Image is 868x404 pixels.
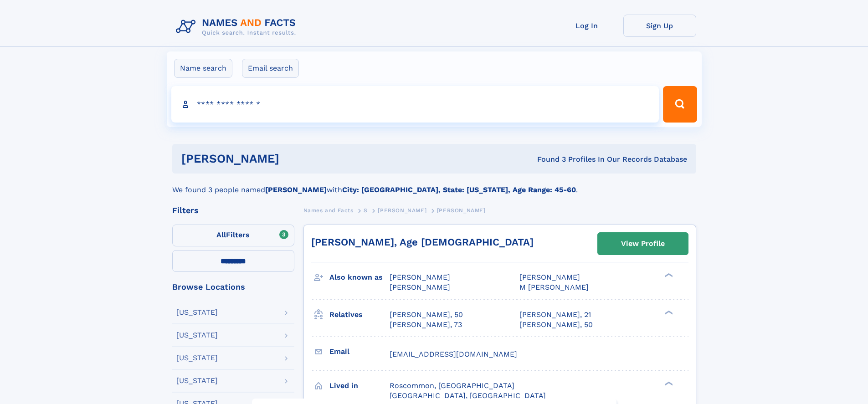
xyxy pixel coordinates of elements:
[378,207,426,214] span: [PERSON_NAME]
[663,272,673,278] div: ❯
[390,273,450,281] span: [PERSON_NAME]
[265,185,327,194] b: [PERSON_NAME]
[519,320,593,330] a: [PERSON_NAME], 50
[176,377,218,384] div: [US_STATE]
[171,86,659,123] input: search input
[176,354,218,362] div: [US_STATE]
[329,270,390,285] h3: Also known as
[598,233,688,255] a: View Profile
[342,185,576,194] b: City: [GEOGRAPHIC_DATA], State: [US_STATE], Age Range: 45-60
[390,310,463,320] a: [PERSON_NAME], 50
[378,205,426,216] a: [PERSON_NAME]
[519,283,589,291] span: M [PERSON_NAME]
[364,207,368,214] span: S
[550,15,623,37] a: Log In
[663,309,673,315] div: ❯
[303,205,354,216] a: Names and Facts
[390,391,546,400] span: [GEOGRAPHIC_DATA], [GEOGRAPHIC_DATA]
[176,309,218,316] div: [US_STATE]
[364,205,368,216] a: S
[663,380,673,386] div: ❯
[216,230,226,239] span: All
[242,59,299,78] label: Email search
[437,207,486,214] span: [PERSON_NAME]
[181,153,408,164] h1: [PERSON_NAME]
[621,233,665,254] div: View Profile
[329,307,390,322] h3: Relatives
[408,154,687,164] div: Found 3 Profiles In Our Records Database
[390,283,450,291] span: [PERSON_NAME]
[390,350,517,358] span: [EMAIL_ADDRESS][DOMAIN_NAME]
[176,332,218,339] div: [US_STATE]
[172,15,303,39] img: Logo Names and Facts
[172,283,294,291] div: Browse Locations
[390,381,514,390] span: Roscommon, [GEOGRAPHIC_DATA]
[311,236,534,248] a: [PERSON_NAME], Age [DEMOGRAPHIC_DATA]
[519,310,591,320] a: [PERSON_NAME], 21
[174,59,232,78] label: Name search
[172,225,294,246] label: Filters
[172,206,294,215] div: Filters
[390,320,462,330] a: [PERSON_NAME], 73
[519,273,580,281] span: [PERSON_NAME]
[329,378,390,394] h3: Lived in
[663,86,697,123] button: Search Button
[172,174,696,195] div: We found 3 people named with .
[329,344,390,359] h3: Email
[623,15,696,37] a: Sign Up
